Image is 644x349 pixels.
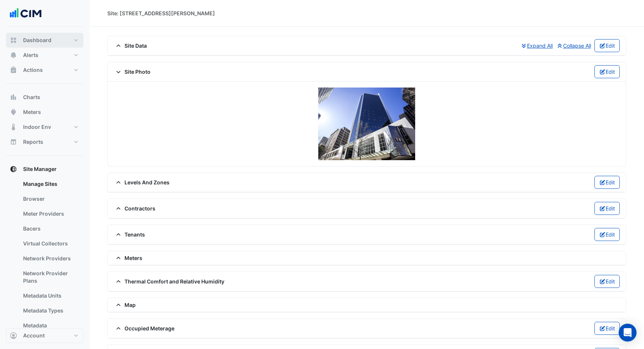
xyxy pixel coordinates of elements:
[17,288,83,303] a: Metadata Units
[318,88,415,160] img: site-photo.png
[10,165,17,173] app-icon: Site Manager
[17,221,83,236] a: Bacers
[10,123,17,131] app-icon: Indoor Env
[114,42,147,50] span: Site Data
[114,254,142,262] span: Meters
[114,178,170,186] span: Levels And Zones
[10,37,17,44] app-icon: Dashboard
[114,68,151,76] span: Site Photo
[114,204,155,212] span: Contractors
[114,231,145,238] span: Tenants
[23,66,43,74] span: Actions
[6,328,83,343] button: Account
[114,324,174,332] span: Occupied Meterage
[107,9,215,17] div: Site: [STREET_ADDRESS][PERSON_NAME]
[520,39,553,52] button: Expand All
[23,165,57,173] span: Site Manager
[619,324,637,342] div: Open Intercom Messenger
[17,303,83,318] a: Metadata Types
[594,39,620,52] button: Edit
[17,251,83,266] a: Network Providers
[17,266,83,288] a: Network Provider Plans
[6,162,83,177] button: Site Manager
[10,138,17,146] app-icon: Reports
[23,332,45,339] span: Account
[114,301,136,309] span: Map
[9,6,42,21] img: Company Logo
[556,39,591,52] button: Collapse All
[6,134,83,149] button: Reports
[6,105,83,120] button: Meters
[10,108,17,116] app-icon: Meters
[23,108,41,116] span: Meters
[23,37,51,44] span: Dashboard
[17,177,83,191] a: Manage Sites
[10,51,17,59] app-icon: Alerts
[594,322,620,335] button: Edit
[23,123,51,131] span: Indoor Env
[594,65,620,78] button: Edit
[23,93,40,101] span: Charts
[23,51,38,59] span: Alerts
[114,277,224,285] span: Thermal Comfort and Relative Humidity
[17,206,83,221] a: Meter Providers
[594,228,620,241] button: Edit
[6,33,83,48] button: Dashboard
[6,48,83,63] button: Alerts
[10,93,17,101] app-icon: Charts
[23,138,43,146] span: Reports
[6,120,83,134] button: Indoor Env
[10,66,17,74] app-icon: Actions
[594,202,620,215] button: Edit
[594,176,620,189] button: Edit
[17,318,83,333] a: Metadata
[17,236,83,251] a: Virtual Collectors
[6,90,83,105] button: Charts
[6,63,83,77] button: Actions
[17,191,83,206] a: Browser
[594,275,620,288] button: Edit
